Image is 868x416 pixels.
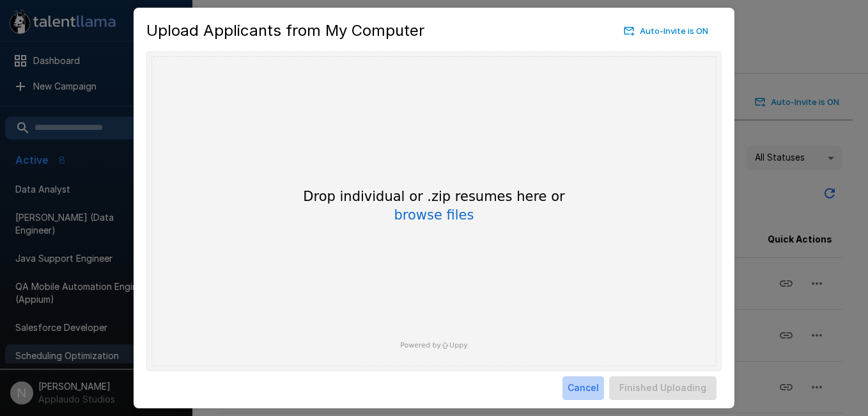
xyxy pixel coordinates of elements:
[562,376,604,400] button: Cancel
[394,209,474,222] button: browse files
[621,21,711,41] button: Auto-Invite is ON
[146,20,424,41] h5: Upload Applicants from My Computer
[449,341,468,349] span: Uppy
[146,51,722,371] div: Uppy Dashboard
[281,188,587,224] div: Drop individual or .zip resumes here or
[400,341,467,349] a: Powered byUppy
